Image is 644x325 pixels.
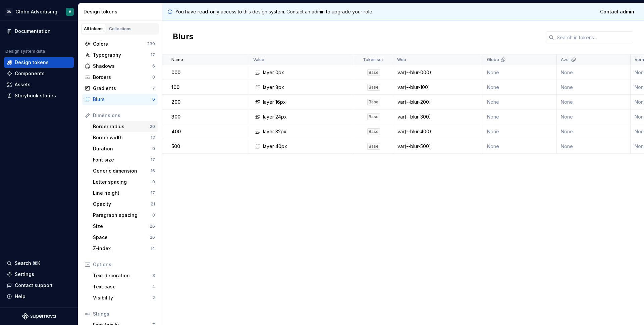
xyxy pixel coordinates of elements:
div: Storybook stories [15,92,56,99]
td: None [483,139,557,154]
a: Duration0 [90,143,158,154]
span: Contact admin [600,8,634,15]
div: Base [367,113,380,120]
p: Value [253,57,264,62]
div: Base [367,143,380,150]
td: None [557,109,631,124]
a: Design tokens [4,57,74,68]
div: var(--blur-100) [393,84,482,91]
td: None [483,109,557,124]
h2: Blurs [173,31,194,43]
div: Shadows [93,63,152,69]
div: Base [367,99,380,105]
p: Globo [487,57,499,62]
a: Contact admin [596,6,639,18]
div: Gradients [93,85,152,92]
div: 17 [151,190,155,196]
div: Settings [15,271,34,278]
div: 7 [152,86,155,91]
div: 26 [150,235,155,240]
div: 4 [152,284,155,289]
div: Search ⌘K [15,260,40,267]
div: Contact support [15,282,53,289]
div: 16 [151,168,155,174]
button: Help [4,291,74,302]
a: Text decoration3 [90,270,158,281]
button: GAGlobo AdvertisingV [1,4,76,19]
div: Text decoration [93,272,152,279]
p: 300 [171,113,180,120]
a: Opacity21 [90,199,158,210]
p: Token set [363,57,383,62]
div: 20 [150,124,155,129]
div: Letter spacing [93,179,152,185]
div: Design system data [5,49,45,54]
a: Paragraph spacing0 [90,210,158,221]
div: layer [263,84,274,91]
td: None [483,95,557,109]
div: GA [5,8,13,16]
div: var(--blur-300) [393,113,482,120]
a: Components [4,68,74,79]
p: You have read-only access to this design system. Contact an admin to upgrade your role. [175,8,373,15]
a: Visibility2 [90,292,158,303]
div: Base [367,84,380,91]
div: V [69,9,71,14]
div: 21 [151,201,155,207]
a: Border width12 [90,132,158,143]
div: Space [93,234,150,241]
div: 12 [151,135,155,140]
div: var(--blur-000) [393,69,482,76]
a: Typography17 [82,50,158,60]
div: Typography [93,52,151,58]
div: 32px [275,128,286,135]
div: layer [263,113,274,120]
div: Border radius [93,123,150,130]
div: 40px [275,143,287,150]
div: layer [263,128,274,135]
div: 6 [152,97,155,102]
div: Borders [93,74,152,81]
div: 14 [151,246,155,251]
div: 16px [275,99,286,105]
td: None [557,139,631,154]
div: Border width [93,134,151,141]
a: Space26 [90,232,158,243]
div: Options [93,261,155,268]
div: Components [15,70,45,77]
td: None [483,80,557,95]
div: Base [367,128,380,135]
div: Design tokens [15,59,49,66]
div: Colors [93,41,147,47]
div: Help [15,293,25,300]
div: 6 [152,63,155,69]
a: Font size17 [90,154,158,165]
div: 0 [152,75,155,80]
svg: Supernova Logo [22,313,56,320]
a: Colors239 [82,39,158,49]
p: Web [397,57,406,62]
div: 3 [152,273,155,278]
div: 26 [150,224,155,229]
td: None [557,124,631,139]
div: Strings [93,311,155,317]
a: Settings [4,269,74,280]
a: Line height17 [90,188,158,198]
div: Paragraph spacing [93,212,152,219]
a: Documentation [4,26,74,37]
div: 17 [151,52,155,58]
a: Assets [4,79,74,90]
div: 24px [275,113,287,120]
a: Text case4 [90,281,158,292]
a: Gradients7 [82,83,158,94]
div: Z-index [93,245,151,252]
div: Documentation [15,28,51,35]
div: var(--blur-400) [393,128,482,135]
p: 400 [171,128,181,135]
a: Shadows6 [82,61,158,72]
div: Assets [15,81,31,88]
p: Name [171,57,183,62]
p: 000 [171,69,180,76]
div: layer [263,143,274,150]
